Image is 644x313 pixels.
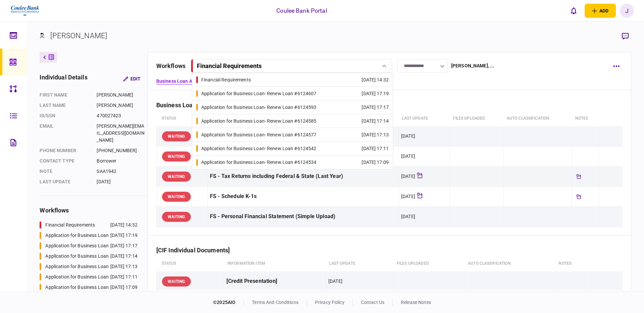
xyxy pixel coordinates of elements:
div: [DATE] 17:11 [110,273,138,280]
div: [DATE] 14:32 [362,76,389,83]
a: Application for Business Loan[DATE] 17:19 [40,232,137,239]
a: Application for Business Loan- Renew Loan #6124593[DATE] 17:17 [196,101,389,114]
a: Application for Business Loan[DATE] 17:17 [40,242,137,249]
div: [DATE] [97,178,145,185]
div: Financial Requirements [45,222,95,229]
a: Application for Business Loan- Renew Loan #6124607[DATE] 17:19 [196,87,389,100]
div: phone number [40,147,90,154]
img: client company logo [10,2,40,19]
th: Information item [224,256,326,271]
button: Edit [118,73,146,85]
a: Application for Business Loan[DATE] 17:14 [40,253,137,260]
a: privacy policy [315,300,344,305]
div: ID/SSN [40,112,90,119]
div: FS - Personal Financial Statement (Simple Upload) [210,209,396,224]
div: [DATE] 17:17 [110,242,138,249]
div: WAITING [162,131,191,141]
button: open adding identity options [585,4,616,18]
button: open notifications list [567,4,581,18]
div: email [40,123,90,144]
div: [DATE] 17:13 [362,131,389,138]
th: notes [555,256,591,271]
div: Financial Requirements [201,76,251,83]
div: [PERSON_NAME] , ... [451,62,494,69]
a: Application for Business Loan- Renew Loan #6124534[DATE] 17:09 [196,155,389,169]
div: FS - Tax Returns including Federal & State (Last Year) [210,169,396,184]
div: note [40,168,90,175]
div: Application for Business Loan - Renew Loan #6124542 [201,145,317,152]
a: Financial Requirements[DATE] 14:32 [196,73,389,86]
div: Application for Business Loan [45,253,109,260]
th: last update [398,111,449,126]
button: J [620,4,634,18]
div: Application for Business Loan [45,284,109,291]
th: status [156,111,207,126]
th: auto classification [465,256,555,271]
div: [Credit Presentation] [226,274,323,289]
div: Application for Business Loan - Renew Loan #6124593 [201,104,317,111]
div: [DATE] 17:09 [110,284,138,291]
div: First name [40,91,90,99]
div: SAA1942 [97,168,145,175]
div: © 2025 AIO [213,299,244,306]
th: last update [326,256,393,271]
div: Business Loan Application [156,102,234,109]
div: [DATE] [401,213,415,220]
div: Tickler available [574,172,583,181]
div: Application for Business Loan - Renew Loan #6124607 [201,90,317,97]
div: Application for Business Loan [45,263,109,270]
th: Files uploaded [450,111,503,126]
div: [CIF Individual Documents] [156,247,235,254]
div: Application for Business Loan - Renew Loan #6124577 [201,131,317,138]
div: [DATE] 17:19 [110,232,138,239]
div: [DATE] [401,133,415,139]
div: [DATE] [401,173,415,180]
a: release notes [401,300,431,305]
div: [DATE] 17:19 [362,90,389,97]
div: Tickler available [574,192,583,201]
a: Application for Business Loan- Renew Loan #6124577[DATE] 17:13 [196,128,389,141]
a: Business Loan Application [156,78,214,85]
div: WAITING [162,276,191,287]
div: [PERSON_NAME] [50,30,107,41]
div: [DATE] 17:11 [362,145,389,152]
div: workflows [156,61,185,70]
div: WAITING [162,151,191,162]
div: workflows [40,206,146,215]
div: [DATE] 17:17 [362,104,389,111]
div: WAITING [162,212,191,222]
div: [DATE] 17:09 [362,159,389,166]
a: Application for Business Loan[DATE] 17:09 [40,284,137,291]
div: Last name [40,102,90,109]
div: [PERSON_NAME] [97,102,145,109]
div: [DATE] 17:13 [110,263,138,270]
a: Application for Business Loan- Renew Loan #6124542[DATE] 17:11 [196,142,389,155]
a: terms and conditions [252,300,299,305]
div: [DATE] [401,193,415,200]
div: [PERSON_NAME] [97,91,145,99]
div: Application for Business Loan [45,232,109,239]
div: Application for Business Loan [45,273,109,280]
div: [DATE] [401,153,415,160]
div: [PERSON_NAME][EMAIL_ADDRESS][DOMAIN_NAME] [97,123,145,144]
th: auto classification [503,111,572,126]
div: [DATE] 17:14 [110,253,138,260]
div: [DATE] 14:32 [110,222,138,229]
a: Application for Business Loan- Renew Loan #6124585[DATE] 17:14 [196,114,389,128]
div: [DATE] [328,278,342,285]
div: Application for Business Loan - Renew Loan #6124585 [201,118,317,125]
div: last update [40,178,90,185]
div: individual details [40,73,87,85]
div: [DATE] 17:14 [362,118,389,125]
div: FS - Schedule K-1s [210,189,396,204]
div: WAITING [162,172,191,182]
a: Financial Requirements[DATE] 14:32 [40,222,137,229]
div: Application for Business Loan - Renew Loan #6124534 [201,159,317,166]
a: contact us [361,300,384,305]
div: Borrower [97,158,145,165]
th: status [156,256,224,271]
div: Contact type [40,158,90,165]
a: Application for Business Loan[DATE] 17:13 [40,263,137,270]
div: Financial Requirements [197,62,262,69]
